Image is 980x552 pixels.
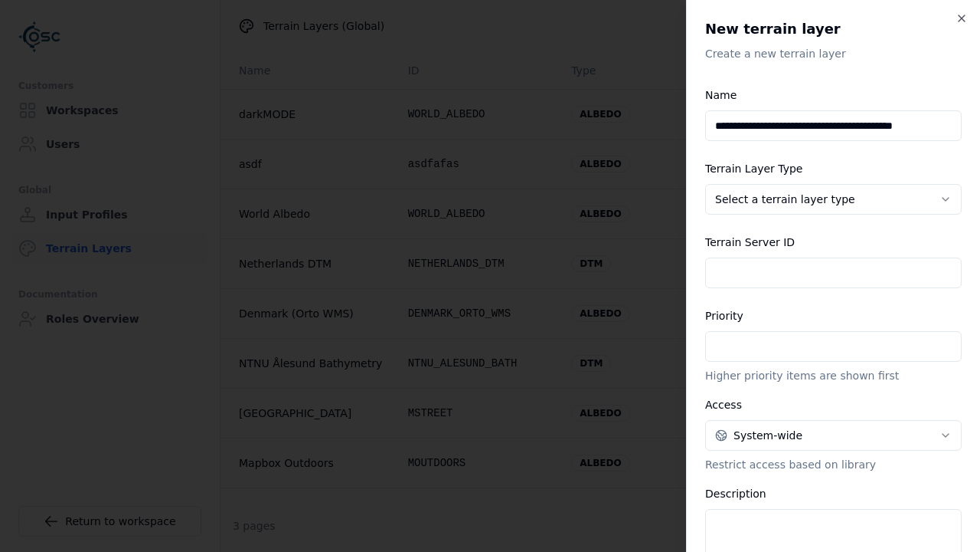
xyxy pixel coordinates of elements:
[705,457,962,472] p: Restrict access based on library
[705,89,737,101] label: Name
[705,310,743,322] label: Priority
[705,163,802,175] label: Terrain Layer Type
[705,488,766,500] label: Description
[705,399,742,411] label: Access
[705,236,795,248] label: Terrain Server ID
[705,18,962,40] h2: New terrain layer
[705,46,962,61] p: Create a new terrain layer
[705,368,962,383] p: Higher priority items are shown first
